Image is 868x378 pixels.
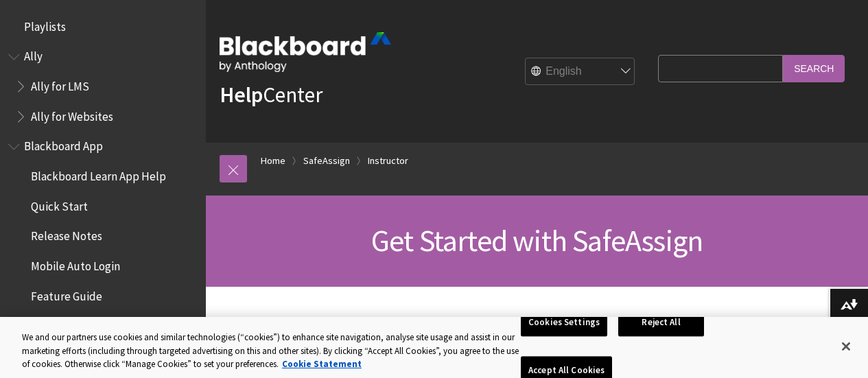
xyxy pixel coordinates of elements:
[31,165,166,183] span: Blackboard Learn App Help
[303,152,350,169] a: SafeAssign
[31,195,88,213] span: Quick Start
[220,32,391,72] img: Blackboard by Anthology
[831,331,861,362] button: Close
[31,285,102,303] span: Feature Guide
[31,255,120,273] span: Mobile Auto Login
[24,135,103,154] span: Blackboard App
[8,15,198,38] nav: Book outline for Playlists
[24,45,43,64] span: Ally
[521,308,607,337] button: Cookies Settings
[31,225,102,244] span: Release Notes
[24,15,66,34] span: Playlists
[31,75,89,93] span: Ally for LMS
[31,105,113,123] span: Ally for Websites
[618,308,704,337] button: Reject All
[220,81,263,108] strong: Help
[783,55,845,82] input: Search
[371,222,703,259] span: Get Started with SafeAssign
[31,315,86,333] span: Instructors
[526,58,635,86] select: Site Language Selector
[261,152,285,169] a: Home
[8,45,198,128] nav: Book outline for Anthology Ally Help
[22,331,521,371] div: We and our partners use cookies and similar technologies (“cookies”) to enhance site navigation, ...
[220,81,322,108] a: HelpCenter
[282,358,362,370] a: More information about your privacy, opens in a new tab
[368,152,408,169] a: Instructor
